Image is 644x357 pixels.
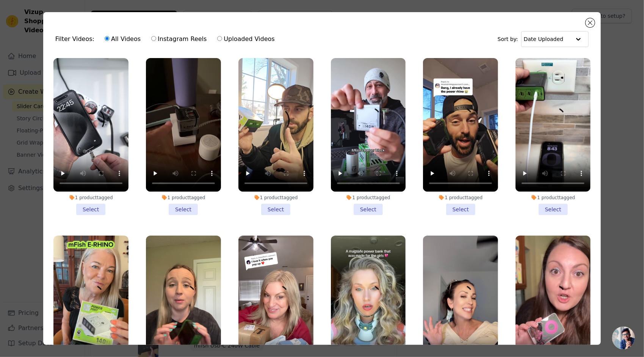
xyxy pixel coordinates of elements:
div: Sort by: [498,31,589,47]
div: 1 product tagged [423,195,498,201]
button: Close modal [586,18,595,27]
div: 1 product tagged [146,195,221,201]
label: All Videos [104,34,141,44]
label: Uploaded Videos [217,34,275,44]
label: Instagram Reels [151,34,207,44]
div: Filter Videos: [55,30,279,48]
a: 开放式聊天 [612,327,635,349]
div: 1 product tagged [238,195,313,201]
div: 1 product tagged [516,195,591,201]
div: 1 product tagged [331,195,406,201]
div: 1 product tagged [53,195,128,201]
